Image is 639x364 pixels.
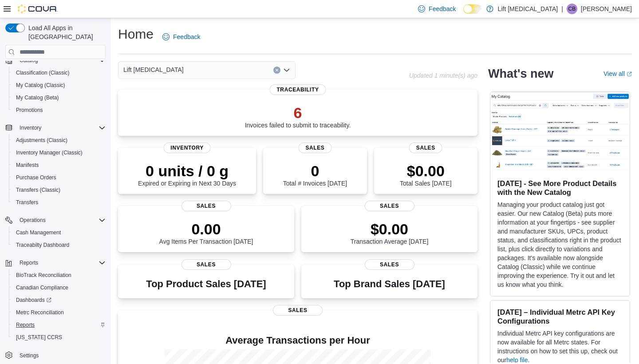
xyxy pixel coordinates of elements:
button: Canadian Compliance [9,281,109,294]
p: 6 [245,104,351,122]
span: Traceability [269,84,326,95]
span: Transfers [12,197,106,208]
a: BioTrack Reconciliation [12,270,75,281]
span: Reports [20,259,38,266]
span: My Catalog (Classic) [12,80,106,91]
span: Dashboards [16,297,51,304]
span: Operations [16,215,106,226]
a: Reports [12,320,38,330]
p: Managing your product catalog just got easier. Our new Catalog (Beta) puts more information at yo... [497,200,623,289]
a: Cash Management [12,227,64,238]
span: Inventory [20,124,41,131]
button: Promotions [9,104,109,116]
span: Transfers (Classic) [12,185,106,195]
button: Reports [16,257,42,268]
button: [US_STATE] CCRS [9,331,109,344]
span: Dashboards [12,295,106,305]
span: My Catalog (Beta) [16,94,59,101]
a: Dashboards [9,294,109,306]
div: Transaction Average [DATE] [351,220,429,245]
span: BioTrack Reconciliation [16,272,71,279]
span: Classification (Classic) [12,67,106,78]
span: Settings [16,350,106,361]
span: Sales [273,305,323,316]
span: Purchase Orders [12,172,106,183]
span: Operations [20,217,46,224]
button: Purchase Orders [9,171,109,184]
button: Clear input [273,67,280,74]
div: Total Sales [DATE] [400,162,451,187]
a: Adjustments (Classic) [12,135,71,146]
h3: Top Product Sales [DATE] [146,279,266,289]
span: Settings [20,352,39,359]
a: help file [506,356,528,364]
a: Promotions [12,105,47,115]
span: Sales [298,142,331,153]
button: Classification (Classic) [9,67,109,79]
span: Reports [16,257,106,268]
h4: Average Transactions per Hour [125,335,470,346]
button: Metrc Reconciliation [9,306,109,319]
button: Inventory Manager (Classic) [9,146,109,159]
button: Inventory [2,122,109,134]
a: Metrc Reconciliation [12,307,67,318]
span: Inventory [16,123,106,133]
p: Updated 1 minute(s) ago [409,72,477,79]
a: Manifests [12,160,42,170]
img: Cova [18,4,58,13]
a: Transfers (Classic) [12,185,64,195]
div: Clarence Barr [567,4,577,14]
a: Transfers [12,197,42,208]
span: Cash Management [16,229,61,236]
span: Feedback [429,4,456,13]
p: 0.00 [159,220,253,238]
span: Promotions [12,105,106,115]
span: Inventory Manager (Classic) [16,149,83,156]
button: BioTrack Reconciliation [9,269,109,281]
span: Inventory [163,142,211,153]
span: Dark Mode [463,14,464,14]
span: Feedback [173,32,200,41]
a: Purchase Orders [12,172,60,183]
button: Cash Management [9,226,109,239]
p: [PERSON_NAME] [581,4,632,14]
a: My Catalog (Beta) [12,92,63,103]
span: Traceabilty Dashboard [16,241,69,249]
h2: What's new [488,67,553,81]
h1: Home [118,25,154,43]
svg: External link [627,71,632,77]
p: $0.00 [400,162,451,180]
button: Reports [2,257,109,269]
span: Transfers [16,199,38,206]
input: Dark Mode [463,4,482,14]
span: [US_STATE] CCRS [16,334,62,341]
h3: Top Brand Sales [DATE] [334,279,445,289]
p: | [561,4,563,14]
p: 0 [283,162,347,180]
span: Load All Apps in [GEOGRAPHIC_DATA] [25,24,106,41]
a: Canadian Compliance [12,282,72,293]
button: Open list of options [283,67,290,74]
a: Dashboards [12,295,55,305]
span: Manifests [12,160,106,170]
div: Avg Items Per Transaction [DATE] [159,220,253,245]
a: Settings [16,350,42,361]
h3: [DATE] - See More Product Details with the New Catalog [497,179,623,197]
span: Reports [16,321,35,328]
span: Sales [365,259,414,270]
button: My Catalog (Beta) [9,91,109,104]
button: Inventory [16,123,45,133]
span: Lift [MEDICAL_DATA] [123,64,184,75]
span: Traceabilty Dashboard [12,240,106,250]
span: My Catalog (Classic) [16,82,65,89]
a: View allExternal link [603,70,632,77]
span: CB [568,4,576,14]
span: My Catalog (Beta) [12,92,106,103]
span: Transfers (Classic) [16,186,60,194]
span: Reports [12,320,106,330]
span: BioTrack Reconciliation [12,270,106,281]
p: $0.00 [351,220,429,238]
span: Washington CCRS [12,332,106,343]
span: Cash Management [12,227,106,238]
button: Reports [9,319,109,331]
